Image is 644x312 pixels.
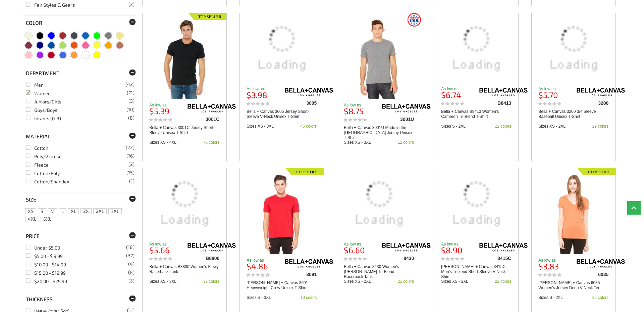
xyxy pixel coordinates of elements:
[152,18,217,99] img: Bella + Canvas 3001C Jersey Short-Sleeve Unisex T-Shirt
[128,262,135,266] span: (4)
[26,82,44,88] a: Men(42)
[441,245,462,255] b: $8.90
[344,245,365,255] b: $6.60
[495,124,512,128] div: 22 colors
[127,90,135,95] span: (71)
[344,106,364,116] b: $8.75
[149,279,176,283] div: Sizes XS - 3XL
[94,32,100,39] span: Green
[105,32,112,39] span: Grey
[26,145,48,151] a: Cotton(22)
[347,18,412,99] img: Bella + Canvas 3001U Made in the USA Jersey Unisex T-Shirt
[250,173,314,254] img: Bella + Canvas 3091 Heavyweight Crew Unisex T-Shirt
[94,42,100,49] span: Neon Yellow
[143,173,226,238] a: Bella + Canvas B8800 Women's Flowy Racerback Tank
[203,140,220,144] div: 76 colors
[59,52,66,58] span: Royal
[59,32,66,39] span: Brown
[48,209,56,214] span: M
[149,103,185,107] p: As low as
[26,170,60,176] a: Cotton/Poly(15)
[381,242,432,252] img: bella-canvas/8430
[576,258,626,268] img: bella-canvas/6035
[398,279,414,283] div: 21 colors
[344,125,414,140] a: Bella + Canvas 3001U Made in the [GEOGRAPHIC_DATA] Jersey Unisex T-Shirt
[126,170,135,175] span: (15)
[284,258,334,268] img: bella-canvas/3091
[475,256,512,261] div: 3415C
[128,2,135,7] span: (2)
[26,99,61,104] a: Juniors/Girls(3)
[69,209,78,214] span: XL
[434,18,518,83] a: Bella + Canvas B8413 Women's Cameron Tri-Blend T-Shirt
[381,103,432,113] img: bella-canvas/3001u
[576,87,626,97] img: bella-canvas/3200
[538,261,559,271] b: $3.83
[22,229,136,243] div: Price
[149,242,185,246] p: As low as
[26,253,63,259] a: $5.00 - $ 9.99(37)
[344,242,380,246] p: As low as
[116,42,123,49] span: Peach
[26,107,57,113] a: Guys/Boys(10)
[441,264,511,279] a: [PERSON_NAME] + Canvas 3415C Men's Triblend Short-Sleeve V-Neck T-Shirt
[250,18,314,83] img: Bella + Canvas 3005 Jersey Short-Sleeve V-Neck Unisex T-Shirt
[71,42,77,49] span: Neon Orange
[495,279,512,283] div: 22 colors
[26,262,66,267] a: $10.00 - $14.99(4)
[25,42,32,49] span: Maroon
[247,280,317,291] a: [PERSON_NAME] + Canvas 3091 Heavyweight Crew Unisex T-Shirt
[573,272,609,277] div: 6035
[444,173,509,238] img: Bella + Canvas 3415C Men's Triblend Short-Sleeve V-Neck T-Shirt
[128,162,135,167] span: (2)
[247,124,274,128] div: Sizes XS - 3XL
[48,52,55,58] span: Red
[128,116,135,120] span: (8)
[26,209,36,214] span: XS
[247,90,267,100] b: $3.98
[149,264,219,274] a: Bella + Canvas B8800 Women's Flowy Racerback Tank
[286,168,324,175] img: Closeout
[59,42,66,49] span: Neon Green
[94,52,100,58] span: Yellow
[344,279,371,283] div: Sizes XS - 2XL
[444,18,509,83] img: Bella + Canvas B8413 Women's Cameron Tri-Blend T-Shirt
[59,209,66,214] span: L
[532,173,615,254] a: Bella + Canvas 6035 Women's Jersey Deep V-Neck Tee
[41,217,53,221] span: 5XL
[26,270,66,276] a: $15.00 - $19.99(8)
[26,116,61,121] a: Infants (0-3)(8)
[26,278,67,284] a: $20.00 - $29.99(3)
[441,279,468,283] div: Sizes XS - 2XL
[538,280,608,291] a: [PERSON_NAME] + Canvas 6035 Women's Jersey Deep V-Neck Tee
[149,140,176,144] div: Sizes XS - 4XL
[189,13,226,20] img: Top Seller
[337,173,421,238] a: Bella + Canvas 8430 Women's Sylvia Tri-Blend Racerback Tank
[532,18,615,83] a: Bella + Canvas 3200 3/4 Sleeve Baseball Unisex T-Shirt
[125,82,135,87] span: (42)
[37,32,43,39] span: Black
[592,124,609,128] div: 29 colors
[538,90,558,100] b: $5.70
[22,15,136,30] div: Color
[126,153,135,158] span: (16)
[378,256,414,261] div: 8430
[71,52,77,58] span: Safety Orange
[441,124,466,128] div: Sizes S - 2XL
[247,87,283,91] p: As low as
[71,32,77,39] span: Charcoal
[538,109,608,119] a: Bella + Canvas 3200 3/4 Sleeve Baseball Unisex T-Shirt
[408,13,421,27] img: Made in USA
[82,32,89,39] span: Denim
[301,124,317,128] div: 45 colors
[128,278,135,283] span: (3)
[26,217,38,221] span: 4XL
[94,209,106,214] span: 2XL
[541,18,606,83] img: Bella + Canvas 3200 3/4 Sleeve Baseball Unisex T-Shirt
[22,192,136,207] div: Size
[105,42,112,49] span: Orange
[126,145,135,150] span: (22)
[541,173,606,254] img: Bella + Canvas 6035 Women's Jersey Deep V-Neck Tee
[247,296,271,300] div: Sizes S - 3XL
[126,245,135,250] span: (18)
